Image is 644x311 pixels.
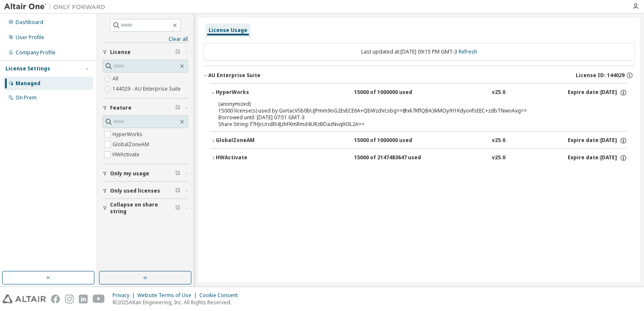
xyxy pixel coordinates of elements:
[110,105,131,111] span: Feature
[16,49,56,56] div: Company Profile
[175,170,180,177] span: Clear filter
[568,137,627,145] div: Expire date: [DATE]
[175,105,180,111] span: Clear filter
[203,66,635,85] button: AU Enterprise SuiteLicense ID: 144029
[4,3,110,11] img: Altair One
[102,199,188,217] button: Collapse on share string
[102,99,188,117] button: Feature
[110,170,149,177] span: Only my usage
[113,84,182,94] label: 144029 - AU Enterprise Suite
[354,154,430,162] div: 15000 of 2147483647 used
[175,205,180,212] span: Clear filter
[211,83,627,102] button: HyperWorks15000 of 1000000 usedv25.0Expire date:[DATE]
[216,154,292,162] div: HWActivate
[16,80,40,87] div: Managed
[65,295,74,303] img: instagram.svg
[576,72,625,79] span: License ID: 144029
[110,201,175,215] span: Collapse on share string
[102,164,188,183] button: Only my usage
[208,72,260,79] div: AU Enterprise Suite
[113,299,243,306] p: © 2025 Altair Engineering, Inc. All Rights Reserved.
[16,94,37,101] div: On Prem
[211,131,627,150] button: GlobalZoneAM15000 of 1000000 usedv25.0Expire date:[DATE]
[16,19,43,26] div: Dashboard
[16,34,44,41] div: User Profile
[113,74,120,84] label: All
[218,100,599,114] div: 15000 license(s) used by GvrtacVSb0bUJPmm9oG2EvECE6A+QbWzdVcsbg==@xk7KflQBA3kMOy/H1KdyonfsEEC+zdb...
[51,295,60,303] img: facebook.svg
[218,114,599,121] div: Borrowed until: [DATE] 07:51 GMT-3
[137,292,199,299] div: Website Terms of Use
[216,89,292,97] div: HyperWorks
[568,154,627,162] div: Expire date: [DATE]
[209,27,247,34] div: License Usage
[354,89,430,97] div: 15000 of 1000000 used
[5,65,50,72] div: License Settings
[492,137,505,145] div: v25.0
[113,129,144,139] label: HyperWorks
[199,292,243,299] div: Cookie Consent
[113,150,141,160] label: HWActivate
[102,182,188,200] button: Only used licenses
[218,121,599,128] div: Share String: f7HJcUridEt4JzhFKmRmd4URzBDazNvqlH3L2A==
[492,154,505,162] div: v25.0
[492,89,505,97] div: v25.0
[113,292,137,299] div: Privacy
[102,36,188,43] a: Clear all
[211,149,627,167] button: HWActivate15000 of 2147483647 usedv25.0Expire date:[DATE]
[354,137,430,145] div: 15000 of 1000000 used
[110,49,131,56] span: License
[110,188,160,194] span: Only used licenses
[218,100,599,107] p: (anonymized)
[459,48,477,55] a: Refresh
[175,49,180,56] span: Clear filter
[568,89,627,97] div: Expire date: [DATE]
[203,43,635,61] div: Last updated at: [DATE] 09:15 PM GMT-3
[216,137,292,145] div: GlobalZoneAM
[3,295,46,303] img: altair_logo.svg
[79,295,88,303] img: linkedin.svg
[175,188,180,194] span: Clear filter
[113,139,151,150] label: GlobalZoneAM
[102,43,188,62] button: License
[93,295,105,303] img: youtube.svg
